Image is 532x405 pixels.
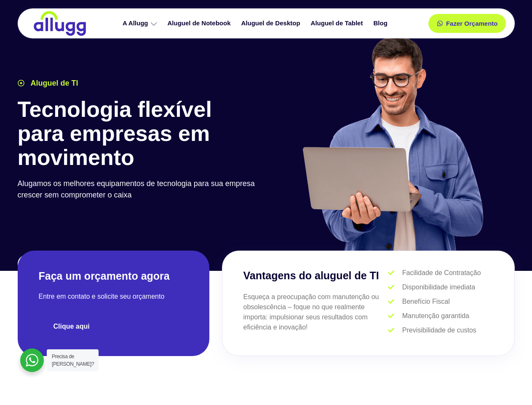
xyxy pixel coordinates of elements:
[237,16,307,31] a: Aluguel de Desktop
[29,78,78,89] span: Aluguel de TI
[18,178,262,201] p: Alugamos os melhores equipamentos de tecnologia para sua empresa crescer sem comprometer o caixa
[428,14,506,33] a: Fazer Orçamento
[39,269,188,283] h2: Faça um orçamento agora
[400,297,450,307] span: Benefício Fiscal
[118,16,163,31] a: A Allugg
[243,268,388,284] h3: Vantagens do aluguel de TI
[18,97,262,170] h1: Tecnologia flexível para empresas em movimento
[163,16,237,31] a: Aluguel de Notebook
[307,16,369,31] a: Aluguel de Tablet
[32,11,87,36] img: locação de TI é Allugg
[39,292,188,302] p: Entre em contato e solicite seu orçamento
[299,35,485,251] img: aluguel de ti para startups
[446,20,498,27] span: Fazer Orçamento
[400,268,481,278] span: Facilidade de Contratação
[243,292,388,332] p: Esqueça a preocupação com manutenção ou obsolescência – foque no que realmente importa: impulsion...
[369,16,393,31] a: Blog
[380,297,532,405] iframe: Chat Widget
[52,354,94,367] span: Precisa de [PERSON_NAME]?
[53,323,90,330] span: Clique aqui
[39,316,104,337] a: Clique aqui
[400,282,475,292] span: Disponibilidade imediata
